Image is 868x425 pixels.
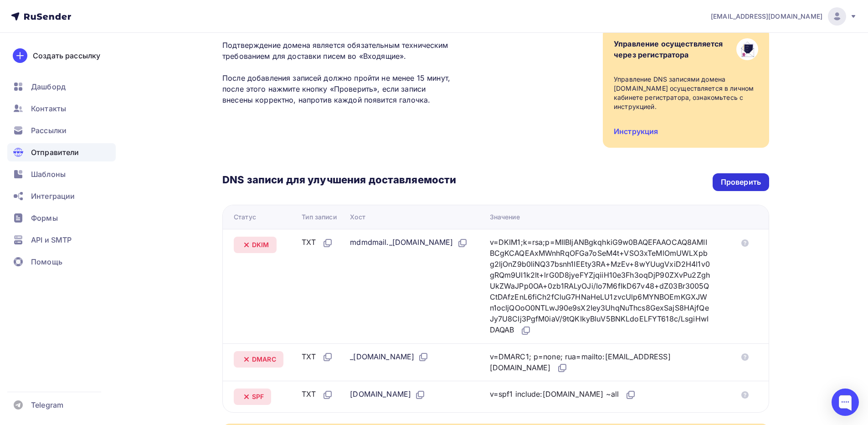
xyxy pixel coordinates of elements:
[222,173,456,188] h3: DNS записи для улучшения доставляемости
[31,191,75,202] span: Интеграции
[490,351,710,374] div: v=DMARC1; p=none; rua=mailto:[EMAIL_ADDRESS][DOMAIN_NAME]
[252,392,264,401] span: SPF
[350,389,426,400] div: [DOMAIN_NAME]
[252,240,269,249] span: DKIM
[7,209,116,227] a: Формы
[7,99,116,118] a: Контакты
[711,7,857,26] a: [EMAIL_ADDRESS][DOMAIN_NAME]
[614,38,723,60] div: Управление осуществляется через регистратора
[490,389,637,400] div: v=spf1 include:[DOMAIN_NAME] ~all
[7,121,116,140] a: Рассылки
[350,212,365,222] div: Хост
[721,177,761,187] div: Проверить
[31,234,72,245] span: API и SMTP
[302,212,336,222] div: Тип записи
[31,399,63,410] span: Telegram
[711,12,822,21] span: [EMAIL_ADDRESS][DOMAIN_NAME]
[614,75,758,111] div: Управление DNS записями домена [DOMAIN_NAME] осуществляется в личном кабинете регистратора, ознак...
[31,212,58,223] span: Формы
[31,125,67,136] span: Рассылки
[252,355,276,364] span: DMARC
[7,165,116,183] a: Шаблоны
[302,389,333,400] div: TXT
[31,81,66,92] span: Дашборд
[7,143,116,161] a: Отправители
[350,237,467,249] div: mdmdmail._[DOMAIN_NAME]
[31,103,66,114] span: Контакты
[31,256,62,267] span: Помощь
[31,147,79,158] span: Отправители
[302,351,333,363] div: TXT
[614,127,658,136] a: Инструкция
[302,237,333,249] div: TXT
[31,169,66,180] span: Шаблоны
[350,351,429,363] div: _[DOMAIN_NAME]
[33,50,100,61] div: Создать рассылку
[490,212,520,222] div: Значение
[234,212,256,222] div: Статус
[7,78,116,96] a: Дашборд
[222,40,456,105] p: Подтверждение домена является обязательным техническим требованием для доставки писем во «Входящи...
[490,237,710,336] div: v=DKIM1;k=rsa;p=MIIBIjANBgkqhkiG9w0BAQEFAAOCAQ8AMIIBCgKCAQEAxMWnhRqOFGa7oSeM4t+VSO3xTeMlOmUWLXpbg...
